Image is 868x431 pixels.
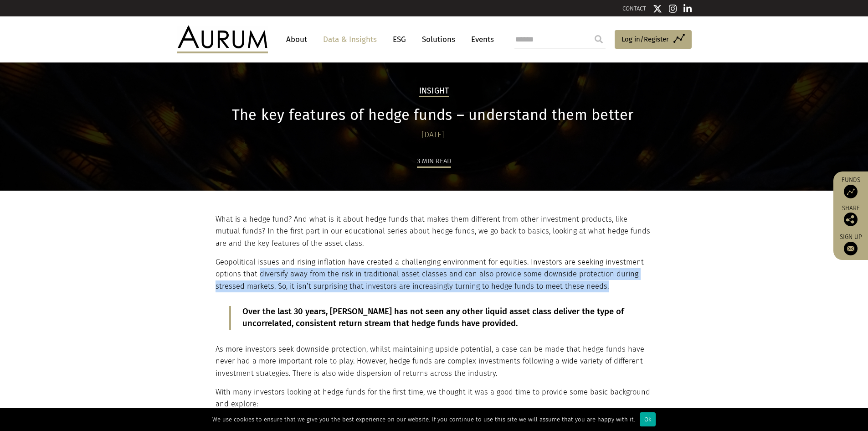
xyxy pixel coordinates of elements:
[844,213,858,226] img: Share this post
[216,129,651,141] div: [DATE]
[844,242,858,255] img: Sign up to our newsletter
[640,412,656,426] div: Ok
[419,86,449,97] h2: Insight
[590,30,608,48] input: Submit
[417,31,460,48] a: Solutions
[388,31,411,48] a: ESG
[467,31,494,48] a: Events
[318,31,381,48] a: Data & Insights
[216,256,651,292] p: Geopolitical issues and rising inflation have created a challenging environment for equities. Inv...
[242,306,626,330] p: Over the last 30 years, [PERSON_NAME] has not seen any other liquid asset class deliver the type ...
[838,233,863,255] a: Sign up
[216,343,651,379] p: As more investors seek downside protection, whilst maintaining upside potential, a case can be ma...
[844,185,858,198] img: Access Funds
[282,31,312,48] a: About
[838,205,863,226] div: Share
[838,176,863,198] a: Funds
[417,156,451,168] div: 3 min read
[615,30,692,49] a: Log in/Register
[683,4,692,13] img: Linkedin icon
[216,106,651,124] h1: The key features of hedge funds – understand them better
[177,26,268,53] img: Aurum
[216,386,651,410] p: With many investors looking at hedge funds for the first time, we thought it was a good time to p...
[669,4,677,13] img: Instagram icon
[622,5,646,12] a: CONTACT
[216,213,651,249] p: What is a hedge fund? And what is it about hedge funds that makes them different from other inves...
[653,4,662,13] img: Twitter icon
[621,34,669,45] span: Log in/Register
